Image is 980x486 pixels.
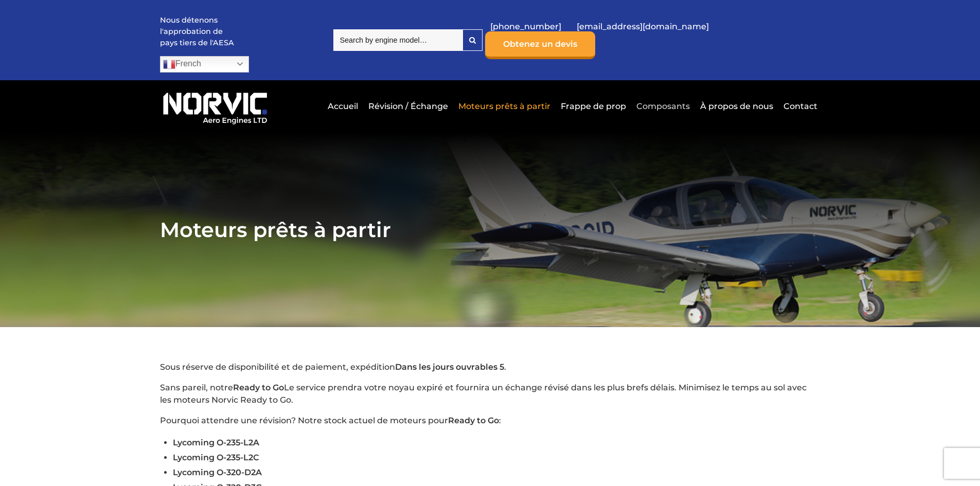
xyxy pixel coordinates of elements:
[333,29,462,51] input: Search by engine model…
[558,94,629,119] a: Frappe de prop
[572,14,714,39] a: [EMAIL_ADDRESS][DOMAIN_NAME]
[456,94,553,119] a: Moteurs prêts à partir
[160,15,237,48] p: Nous détenons l'approbation de pays tiers de l'AESA
[160,382,820,406] p: Sans pareil, notre Le service prendra votre noyau expiré et fournira un échange révisé dans les p...
[698,94,776,119] a: À propos de nous
[160,415,820,427] p: Pourquoi attendre une révision? Notre stock actuel de moteurs pour :
[173,453,259,462] span: Lycoming O-235-L2C
[160,88,270,125] img: Logo de Norvic Aero Engines
[173,438,259,447] span: Lycoming O-235-L2A
[395,362,504,372] strong: Dans les jours ouvrables 5
[173,467,262,477] span: Lycoming O-320-D2A
[160,361,820,373] p: Sous réserve de disponibilité et de paiement, expédition .
[160,56,249,73] a: French
[485,31,595,59] a: Obtenez un devis
[163,58,175,70] img: fr
[366,94,451,119] a: Révision / Échange
[160,217,820,242] h1: Moteurs prêts à partir
[634,94,692,119] a: Composants
[233,383,284,392] strong: Ready to Go
[448,416,499,425] strong: Ready to Go
[781,94,817,119] a: Contact
[325,94,361,119] a: Accueil
[485,14,566,39] a: [PHONE_NUMBER]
